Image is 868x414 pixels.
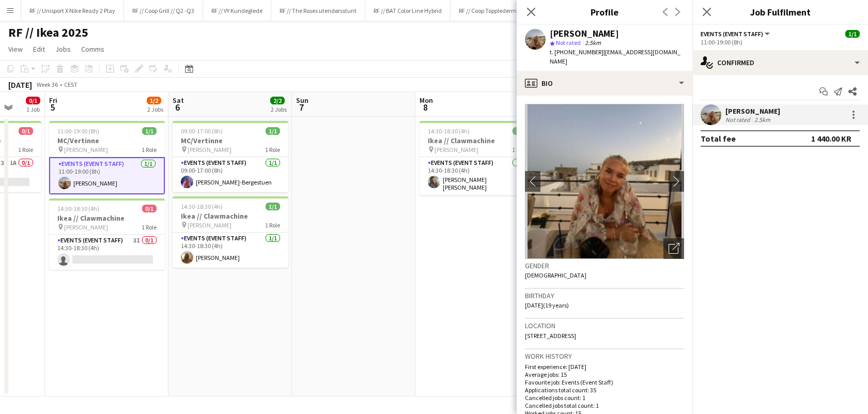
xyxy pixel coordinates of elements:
[663,238,684,259] div: Open photos pop-in
[525,386,684,394] p: Applications total count: 35
[142,223,157,231] span: 1 Role
[512,146,527,154] span: 1 Role
[418,101,433,113] span: 8
[701,38,860,46] div: 11:00-19:00 (8h)
[725,106,780,116] div: [PERSON_NAME]
[64,223,108,231] span: [PERSON_NAME]
[48,101,57,113] span: 5
[26,105,40,113] div: 1 Job
[188,221,231,229] span: [PERSON_NAME]
[147,97,161,104] span: 1/2
[8,80,32,90] div: [DATE]
[203,1,271,21] button: RF // VY Kundeglede
[525,378,684,386] p: Favourite job: Events (Event Staff)
[49,157,165,194] app-card-role: Events (Event Staff)1/111:00-19:00 (8h)[PERSON_NAME]
[525,351,684,361] h3: Work history
[692,50,868,75] div: Confirmed
[296,96,308,105] span: Sun
[525,321,684,330] h3: Location
[265,221,280,229] span: 1 Role
[550,48,603,56] span: t. [PHONE_NUMBER]
[525,402,684,409] p: Cancelled jobs total count: 1
[171,101,184,113] span: 6
[525,363,684,371] p: First experience: [DATE]
[701,133,736,144] div: Total fee
[173,233,288,268] app-card-role: Events (Event Staff)1/114:30-18:30 (4h)[PERSON_NAME]
[725,116,752,124] div: Not rated
[124,1,203,21] button: RF // Coop Grill // Q2 -Q3
[428,127,470,135] span: 14:30-18:30 (4h)
[51,42,75,56] a: Jobs
[26,97,40,104] span: 0/1
[147,105,163,113] div: 2 Jobs
[451,1,586,21] button: RF // Coop Toppledermøte på [PERSON_NAME]
[266,127,280,135] span: 1/1
[18,146,33,154] span: 1 Role
[64,146,108,154] span: [PERSON_NAME]
[365,1,451,21] button: RF // BAT Color Line Hybrid
[49,96,57,105] span: Fri
[142,205,157,212] span: 0/1
[49,136,165,145] h3: MC/Vertinne
[57,127,99,135] span: 11:00-19:00 (8h)
[29,42,49,56] a: Edit
[811,133,851,144] div: 1 440.00 KR
[188,146,231,154] span: [PERSON_NAME]
[8,44,23,54] span: View
[295,101,308,113] span: 7
[49,121,165,194] app-job-card: 11:00-19:00 (8h)1/1MC/Vertinne [PERSON_NAME]1 RoleEvents (Event Staff)1/111:00-19:00 (8h)[PERSON_...
[173,157,288,192] app-card-role: Events (Event Staff)1/109:00-17:00 (8h)[PERSON_NAME]-Bergestuen
[55,44,71,54] span: Jobs
[525,332,576,340] span: [STREET_ADDRESS]
[271,1,365,21] button: RF // The Roses utendørsstunt
[4,42,27,56] a: View
[173,211,288,221] h3: Ikea // Clawmachine
[752,116,772,124] div: 2.5km
[513,127,527,135] span: 1/1
[525,261,684,270] h3: Gender
[420,121,535,195] app-job-card: 14:30-18:30 (4h)1/1Ikea // Clawmachine [PERSON_NAME]1 RoleEvents (Event Staff)1/114:30-18:30 (4h)...
[556,39,581,47] span: Not rated
[77,42,109,56] a: Comms
[173,136,288,145] h3: MC/Vertinne
[173,121,288,192] app-job-card: 09:00-17:00 (8h)1/1MC/Vertinne [PERSON_NAME]1 RoleEvents (Event Staff)1/109:00-17:00 (8h)[PERSON_...
[49,213,165,223] h3: Ikea // Clawmachine
[49,198,165,270] div: 14:30-18:30 (4h)0/1Ikea // Clawmachine [PERSON_NAME]1 RoleEvents (Event Staff)3I0/114:30-18:30 (4h)
[525,301,569,309] span: [DATE] (19 years)
[181,127,223,135] span: 09:00-17:00 (8h)
[525,271,586,279] span: [DEMOGRAPHIC_DATA]
[517,5,692,19] h3: Profile
[173,196,288,268] app-job-card: 14:30-18:30 (4h)1/1Ikea // Clawmachine [PERSON_NAME]1 RoleEvents (Event Staff)1/114:30-18:30 (4h)...
[583,39,603,47] span: 2.5km
[34,81,60,88] span: Week 36
[692,5,868,19] h3: Job Fulfilment
[420,136,535,145] h3: Ikea // Clawmachine
[142,127,157,135] span: 1/1
[81,44,104,54] span: Comms
[57,205,99,212] span: 14:30-18:30 (4h)
[173,96,184,105] span: Sat
[517,71,692,96] div: Bio
[33,44,45,54] span: Edit
[525,394,684,402] p: Cancelled jobs count: 1
[21,1,124,21] button: RF // Unisport X Nike Ready 2 Play
[525,104,684,259] img: Crew avatar or photo
[181,203,223,210] span: 14:30-18:30 (4h)
[271,105,287,113] div: 2 Jobs
[19,127,33,135] span: 0/1
[701,30,771,38] button: Events (Event Staff)
[266,203,280,210] span: 1/1
[525,371,684,378] p: Average jobs: 15
[8,25,88,40] h1: RF // Ikea 2025
[525,291,684,300] h3: Birthday
[550,48,680,65] span: | [EMAIL_ADDRESS][DOMAIN_NAME]
[265,146,280,154] span: 1 Role
[550,29,619,38] div: [PERSON_NAME]
[420,96,433,105] span: Mon
[64,81,78,88] div: CEST
[270,97,285,104] span: 2/2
